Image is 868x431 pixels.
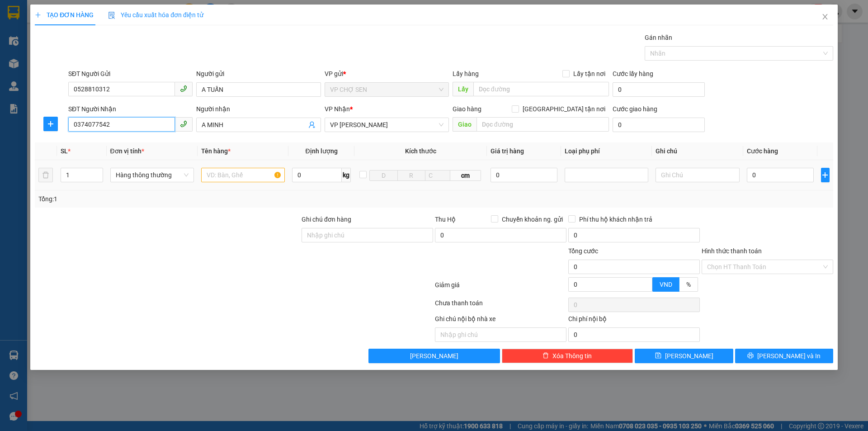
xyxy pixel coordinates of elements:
span: Lấy [453,82,473,96]
span: [PERSON_NAME] và In [757,351,821,361]
button: printer[PERSON_NAME] và In [735,349,833,363]
span: printer [747,352,754,360]
div: Người nhận [196,104,321,114]
div: Ghi chú nội bộ nhà xe [435,314,566,327]
span: Định lượng [305,147,337,155]
span: Yêu cầu xuất hóa đơn điện tử [108,11,203,19]
span: user-add [308,121,316,128]
span: Giao hàng [453,105,481,113]
span: cm [450,170,481,181]
span: [PERSON_NAME] [410,351,458,361]
button: deleteXóa Thông tin [502,349,633,363]
div: Tổng: 1 [38,194,335,204]
span: Lấy hàng [453,70,479,77]
input: Dọc đường [473,82,609,96]
span: Tên hàng [201,147,231,155]
div: Chưa thanh toán [434,298,567,314]
span: Phí thu hộ khách nhận trả [576,214,656,224]
span: VND [660,281,672,288]
input: C [425,170,450,181]
input: 0 [491,168,558,182]
span: SL [61,147,68,155]
button: Close [812,5,838,30]
span: TẠO ĐƠN HÀNG [35,11,94,19]
span: Kích thước [405,147,436,155]
span: phone [180,85,187,92]
th: Loại phụ phí [561,142,652,160]
span: Lấy tận nơi [570,69,609,79]
span: save [655,352,661,360]
span: Chuyển khoản ng. gửi [498,214,566,224]
input: VD: Bàn, Ghế [201,168,285,182]
span: % [686,281,691,288]
span: Xóa Thông tin [552,351,592,361]
button: [PERSON_NAME] [368,349,500,363]
span: Đơn vị tính [110,147,144,155]
input: Ghi Chú [656,168,739,182]
span: VP CHỢ SEN [330,83,443,96]
div: Chi phí nội bộ [568,314,700,327]
strong: CHUYỂN PHÁT NHANH AN PHÚ QUÝ [15,7,80,37]
span: kg [342,168,351,182]
input: Nhập ghi chú [435,327,566,342]
input: Cước giao hàng [613,118,705,132]
span: Cước hàng [747,147,778,155]
input: R [397,170,425,181]
div: Giảm giá [434,280,567,296]
span: [PERSON_NAME] [665,351,713,361]
span: delete [542,352,549,360]
input: Ghi chú đơn hàng [302,228,433,242]
input: D [369,170,397,181]
input: Cước lấy hàng [613,82,705,97]
img: icon [108,12,115,19]
span: [GEOGRAPHIC_DATA] tận nơi [519,104,609,114]
span: Thu Hộ [435,216,456,223]
span: phone [180,120,187,128]
span: Giao [453,117,476,132]
label: Hình thức thanh toán [702,247,762,255]
span: plus [821,171,829,179]
div: SĐT Người Nhận [68,104,193,114]
span: Giá trị hàng [491,147,524,155]
th: Ghi chú [652,142,743,160]
div: Người gửi [196,69,321,79]
label: Gán nhãn [645,34,672,41]
button: save[PERSON_NAME] [635,349,733,363]
button: plus [43,117,58,131]
button: delete [38,168,53,182]
img: logo [5,49,13,94]
div: SĐT Người Gửi [68,69,193,79]
input: Dọc đường [476,117,609,132]
span: VP Nhận [325,105,350,113]
span: Hàng thông thường [116,168,189,182]
label: Ghi chú đơn hàng [302,216,351,223]
button: plus [821,168,830,182]
span: [GEOGRAPHIC_DATA], [GEOGRAPHIC_DATA] ↔ [GEOGRAPHIC_DATA] [14,38,81,69]
label: Cước lấy hàng [613,70,653,77]
span: VP NGỌC HỒI [330,118,443,132]
span: close [821,13,829,20]
span: plus [35,12,41,18]
div: VP gửi [325,69,449,79]
label: Cước giao hàng [613,105,657,113]
span: Tổng cước [568,247,598,255]
span: plus [44,120,57,128]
